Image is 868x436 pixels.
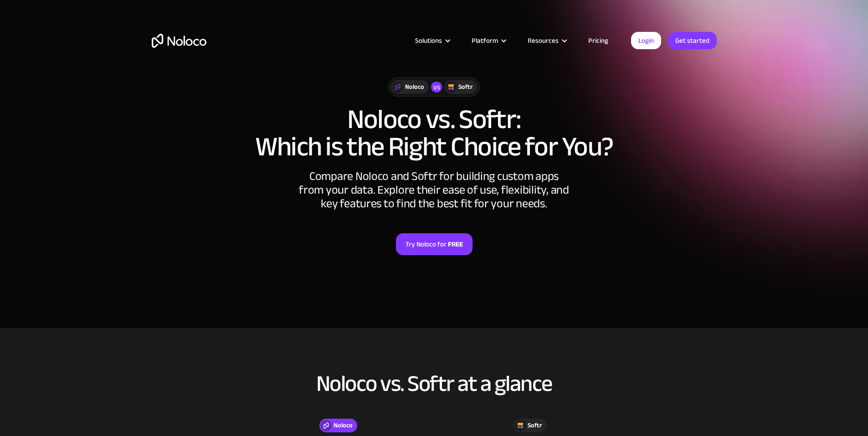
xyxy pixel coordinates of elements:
div: Platform [472,35,498,46]
div: vs [431,82,442,92]
div: Noloco [405,82,424,92]
a: home [152,34,206,48]
div: Resources [528,35,559,46]
div: Resources [516,35,577,46]
a: Try Noloco forFREE [396,233,473,255]
div: Compare Noloco and Softr for building custom apps from your data. Explore their ease of use, flex... [298,169,571,210]
a: Login [631,32,661,49]
a: Pricing [577,35,620,46]
h1: Noloco vs. Softr: Which is the Right Choice for You? [152,106,717,160]
div: Softr [528,421,542,431]
a: Get started [668,32,717,49]
div: Softr [458,82,473,92]
div: Solutions [404,35,460,46]
div: Noloco [334,421,353,431]
strong: FREE [448,238,463,250]
div: Solutions [415,35,442,46]
h2: Noloco vs. Softr at a glance [152,371,717,396]
div: Platform [460,35,516,46]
